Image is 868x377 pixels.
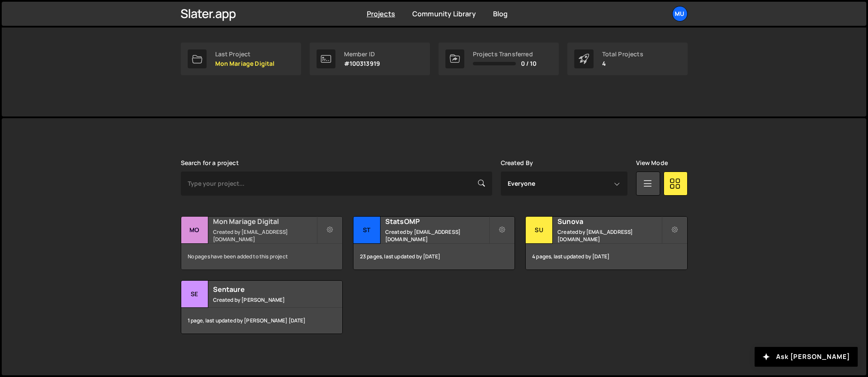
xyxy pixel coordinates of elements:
p: #100313919 [344,60,381,67]
p: 4 [602,60,643,67]
h2: Sunova [557,217,661,226]
div: Last Project [215,51,275,58]
div: Se [181,281,208,308]
a: Blog [493,9,508,18]
label: Created By [501,159,533,166]
div: 23 pages, last updated by [DATE] [353,244,515,270]
input: Type your project... [181,172,492,196]
h2: Mon Mariage Digital [213,217,317,226]
a: Projects [367,9,395,18]
small: Created by [EMAIL_ADDRESS][DOMAIN_NAME] [385,228,489,243]
a: St StatsOMP Created by [EMAIL_ADDRESS][DOMAIN_NAME] 23 pages, last updated by [DATE] [353,216,515,270]
a: Community Library [412,9,476,18]
div: Member ID [344,51,381,58]
div: 1 page, last updated by [PERSON_NAME] [DATE] [181,308,342,334]
small: Created by [EMAIL_ADDRESS][DOMAIN_NAME] [557,228,661,243]
div: Total Projects [602,51,643,58]
button: Ask [PERSON_NAME] [755,347,858,367]
div: No pages have been added to this project [181,244,342,270]
div: Projects Transferred [473,51,537,58]
label: Search for a project [181,159,239,166]
a: Last Project Mon Mariage Digital [181,43,301,75]
h2: StatsOMP [385,217,489,226]
small: Created by [EMAIL_ADDRESS][DOMAIN_NAME] [213,228,317,243]
div: 4 pages, last updated by [DATE] [526,244,687,270]
a: Su Sunova Created by [EMAIL_ADDRESS][DOMAIN_NAME] 4 pages, last updated by [DATE] [525,216,687,270]
small: Created by [PERSON_NAME] [213,296,317,303]
p: Mon Mariage Digital [215,60,275,67]
label: View Mode [636,159,668,166]
div: Su [526,217,553,244]
a: Mu [672,6,688,21]
a: Mo Mon Mariage Digital Created by [EMAIL_ADDRESS][DOMAIN_NAME] No pages have been added to this p... [181,216,343,270]
a: Se Sentaure Created by [PERSON_NAME] 1 page, last updated by [PERSON_NAME] [DATE] [181,280,343,334]
span: 0 / 10 [521,60,537,67]
div: Mo [181,217,208,244]
div: St [353,217,381,244]
h2: Sentaure [213,285,317,294]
